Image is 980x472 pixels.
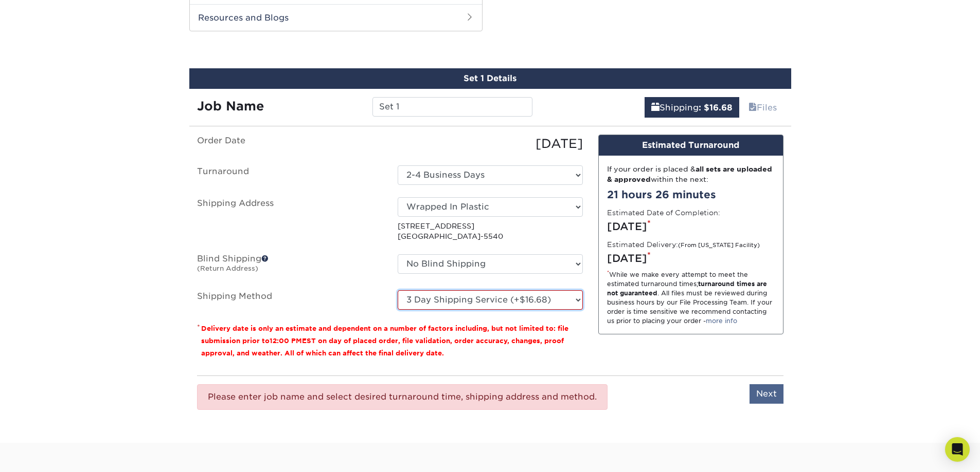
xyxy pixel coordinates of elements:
div: [DATE] [607,251,775,266]
div: Please enter job name and select desired turnaround time, shipping address and method. [197,384,608,410]
div: Open Intercom Messenger [945,437,970,462]
label: Estimated Delivery: [607,239,760,250]
strong: turnaround times are not guaranteed [607,280,767,297]
p: [STREET_ADDRESS] [GEOGRAPHIC_DATA]-5540 [398,221,583,242]
div: [DATE] [607,219,775,234]
div: 21 hours 26 minutes [607,187,775,202]
label: Shipping Method [189,290,390,310]
span: 12:00 PM [270,337,302,345]
div: Estimated Turnaround [599,135,783,156]
label: Turnaround [189,165,390,185]
div: If your order is placed & within the next: [607,164,775,185]
a: more info [706,317,737,325]
small: (Return Address) [197,265,258,272]
b: : $16.68 [699,103,733,112]
label: Estimated Date of Completion: [607,207,720,218]
label: Order Date [189,135,390,153]
div: While we make every attempt to meet the estimated turnaround times; . All files must be reviewed ... [607,270,775,326]
strong: Job Name [197,99,264,114]
a: Files [742,97,783,118]
small: (From [US_STATE] Facility) [678,242,760,249]
label: Shipping Address [189,197,390,242]
h2: Resources and Blogs [190,4,482,31]
span: files [749,103,757,112]
input: Next [750,384,783,404]
span: shipping [651,103,660,112]
label: Blind Shipping [189,254,390,278]
input: Enter a job name [372,97,532,117]
a: Shipping: $16.68 [645,97,739,118]
div: Set 1 Details [189,68,791,89]
small: Delivery date is only an estimate and dependent on a number of factors including, but not limited... [201,325,568,357]
div: [DATE] [390,135,591,153]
